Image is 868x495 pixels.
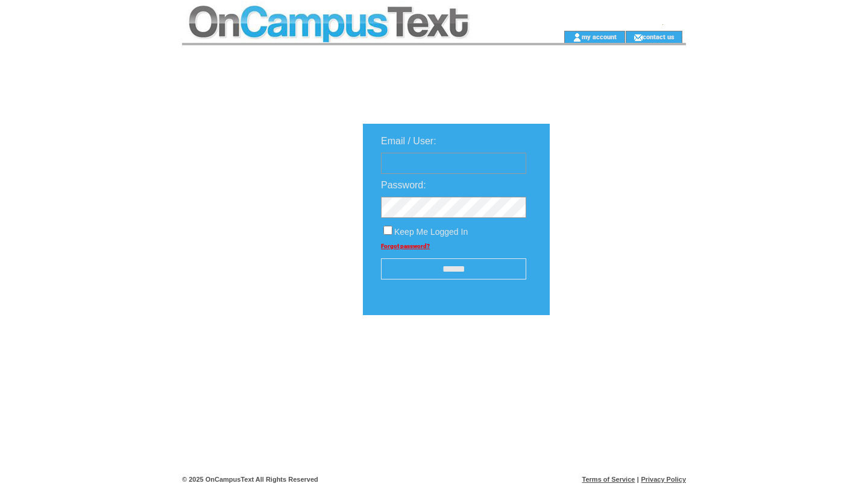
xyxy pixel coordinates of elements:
a: Privacy Policy [641,476,686,483]
span: Email / User: [381,136,436,146]
span: Keep Me Logged In [394,227,468,237]
img: transparent.png [585,345,645,360]
img: contact_us_icon.gif [634,33,643,42]
a: contact us [643,33,675,40]
span: | [637,476,639,483]
span: Password: [381,180,426,190]
a: Forgot password? [381,243,430,249]
span: © 2025 OnCampusText All Rights Reserved [182,476,318,483]
a: my account [582,33,617,40]
a: Terms of Service [582,476,635,483]
img: account_icon.gif [573,33,582,42]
